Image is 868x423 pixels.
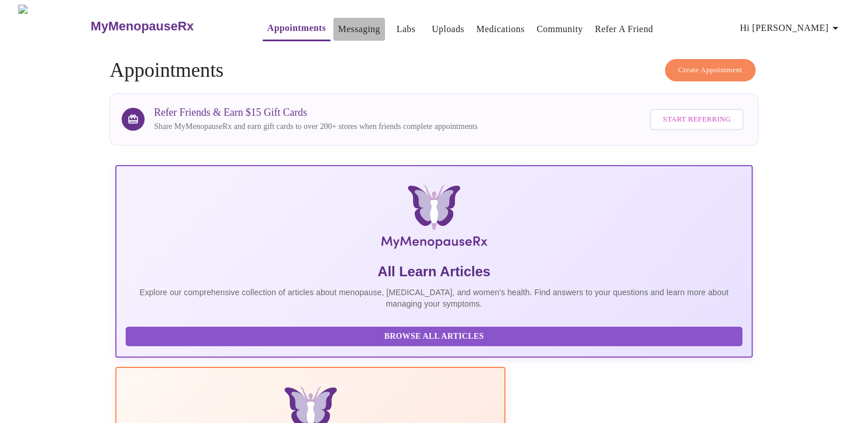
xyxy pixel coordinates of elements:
img: MyMenopauseRx Logo [18,5,89,48]
a: Medications [476,21,524,37]
button: Refer a Friend [590,18,658,41]
h5: All Learn Articles [126,263,742,281]
button: Browse All Articles [126,327,742,347]
button: Appointments [263,17,330,41]
h3: MyMenopauseRx [91,19,194,34]
span: Create Appointment [678,64,742,77]
a: Messaging [338,21,380,37]
img: MyMenopauseRx Logo [221,185,647,253]
a: Uploads [432,21,465,37]
button: Medications [472,18,529,41]
a: Browse All Articles [126,331,745,340]
button: Create Appointment [665,59,756,81]
a: Appointments [267,20,326,36]
button: Uploads [427,18,469,41]
a: Refer a Friend [595,21,653,37]
p: Explore our comprehensive collection of articles about menopause, [MEDICAL_DATA], and women's hea... [126,287,742,310]
h3: Refer Friends & Earn $15 Gift Cards [154,107,477,119]
a: MyMenopauseRx [89,6,240,46]
span: Start Referring [663,113,730,126]
h4: Appointments [110,59,758,82]
span: Hi [PERSON_NAME] [740,20,842,36]
button: Community [532,18,587,41]
button: Messaging [333,18,384,41]
button: Labs [388,18,425,41]
span: Browse All Articles [137,330,730,344]
button: Start Referring [650,109,743,130]
a: Start Referring [647,103,746,136]
a: Community [536,21,583,37]
p: Share MyMenopauseRx and earn gift cards to over 200+ stores when friends complete appointments [154,121,477,132]
a: Labs [396,21,415,37]
button: Hi [PERSON_NAME] [735,17,847,40]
